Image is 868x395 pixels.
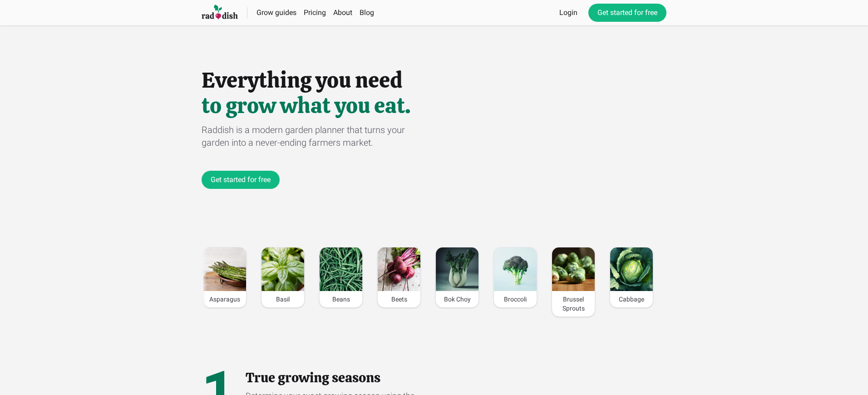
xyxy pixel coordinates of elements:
a: Get started for free [588,4,666,22]
a: Image of Bok ChoyBok Choy [435,247,479,308]
div: Bok Choy [436,291,478,307]
a: Blog [360,8,374,17]
a: Image of BasilBasil [261,247,305,308]
div: Beets [378,291,420,307]
img: Image of Bok Choy [436,247,478,291]
div: Broccoli [494,291,537,307]
img: Image of Brussel Sprouts [552,247,595,291]
a: Image of BroccoliBroccoli [493,247,537,308]
h1: Everything you need [202,69,666,91]
div: Beans [320,291,362,307]
div: Cabbage [610,291,653,307]
a: Get started for free [202,171,280,189]
a: Image of BeetsBeets [377,247,421,308]
h2: True growing seasons [246,370,420,386]
div: Raddish is a modern garden planner that turns your garden into a never-ending farmers market. [202,123,434,149]
a: Login [559,7,577,18]
img: Image of Asparagus [203,247,246,291]
h1: to grow what you eat. [202,94,666,116]
div: Asparagus [203,291,246,307]
img: Image of Broccoli [494,247,537,291]
div: Brussel Sprouts [552,291,595,316]
a: Image of BeansBeans [319,247,363,308]
a: About [333,8,352,17]
img: Image of Beans [320,247,362,291]
a: Image of CabbageCabbage [610,247,653,308]
a: Image of Brussel SproutsBrussel Sprouts [552,247,595,317]
img: Image of Basil [261,247,304,291]
a: Grow guides [256,8,296,17]
img: Raddish company logo [202,4,238,21]
img: Image of Beets [378,247,420,291]
a: Image of AsparagusAsparagus [203,247,247,308]
img: Image of Cabbage [610,247,653,291]
a: Pricing [304,8,326,17]
div: Basil [261,291,304,307]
